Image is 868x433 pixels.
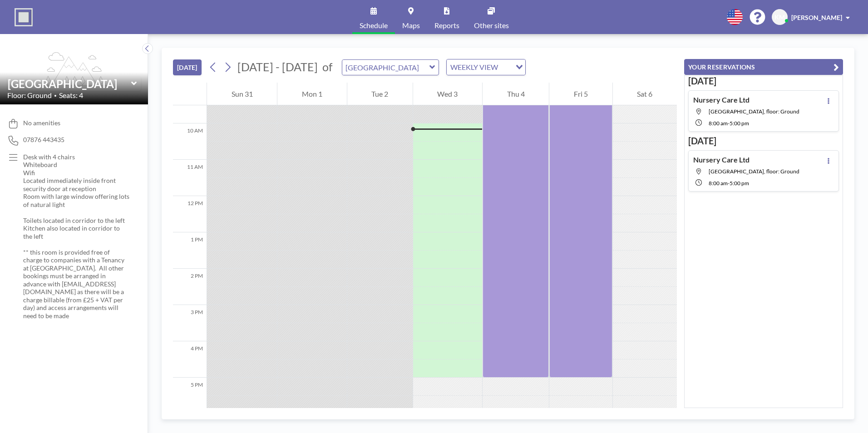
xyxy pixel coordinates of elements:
[237,60,318,74] span: [DATE] - [DATE]
[693,155,750,164] h4: Nursery Care Ltd
[23,153,130,161] p: Desk with 4 chairs
[23,216,130,225] p: Toilets located in corridor to the left
[684,59,843,75] button: YOUR RESERVATIONS
[447,59,525,75] div: Search for option
[173,160,207,196] div: 11 AM
[23,248,130,320] p: ** this room is provided free of charge to companies with a Tenancy at [GEOGRAPHIC_DATA]. All oth...
[7,91,52,100] span: Floor: Ground
[8,77,131,90] input: Westhill BC Meeting Room
[728,180,730,187] span: -
[613,83,677,105] div: Sat 6
[709,180,728,187] span: 8:00 AM
[173,196,207,232] div: 12 PM
[693,95,750,104] h4: Nursery Care Ltd
[501,61,510,73] input: Search for option
[15,8,33,26] img: organization-logo
[688,75,839,87] h3: [DATE]
[54,93,57,98] span: •
[207,83,277,105] div: Sun 31
[59,91,83,100] span: Seats: 4
[402,22,420,29] span: Maps
[173,341,207,378] div: 4 PM
[549,83,612,105] div: Fri 5
[483,83,549,105] div: Thu 4
[277,83,346,105] div: Mon 1
[449,61,500,73] span: WEEKLY VIEW
[730,180,749,187] span: 5:00 PM
[730,120,749,127] span: 5:00 PM
[688,135,839,147] h3: [DATE]
[774,13,785,21] span: KM
[347,83,413,105] div: Tue 2
[23,177,130,192] p: Located immediately inside front security door at reception
[728,120,730,127] span: -
[173,123,207,160] div: 10 AM
[173,87,207,123] div: 9 AM
[173,305,207,341] div: 3 PM
[791,14,842,21] span: [PERSON_NAME]
[360,22,388,29] span: Schedule
[23,192,130,208] p: Room with large window offering lots of natural light
[474,22,509,29] span: Other sites
[709,120,728,127] span: 8:00 AM
[23,224,130,240] p: Kitchen also located in corridor to the left
[709,168,799,175] span: Westhill BC Meeting Room, floor: Ground
[173,59,202,75] button: [DATE]
[434,22,459,29] span: Reports
[23,119,60,127] span: No amenities
[173,269,207,305] div: 2 PM
[23,161,130,169] p: Whiteboard
[23,169,130,177] p: Wifi
[342,60,429,75] input: Westhill BC Meeting Room
[413,83,482,105] div: Wed 3
[709,108,799,115] span: Westhill BC Meeting Room, floor: Ground
[23,136,64,144] span: 07876 443435
[173,232,207,269] div: 1 PM
[322,60,332,74] span: of
[173,378,207,414] div: 5 PM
